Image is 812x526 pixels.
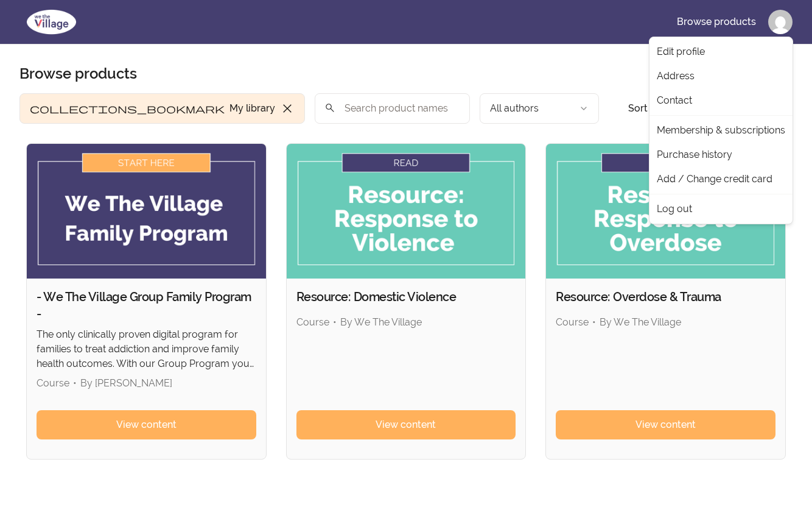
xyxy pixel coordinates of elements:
[652,118,790,143] a: Membership & subscriptions
[652,64,790,88] a: Address
[652,167,790,191] a: Add / Change credit card
[652,88,790,113] a: Contact
[652,197,790,221] a: Log out
[652,143,790,167] a: Purchase history
[652,40,790,64] a: Edit profile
